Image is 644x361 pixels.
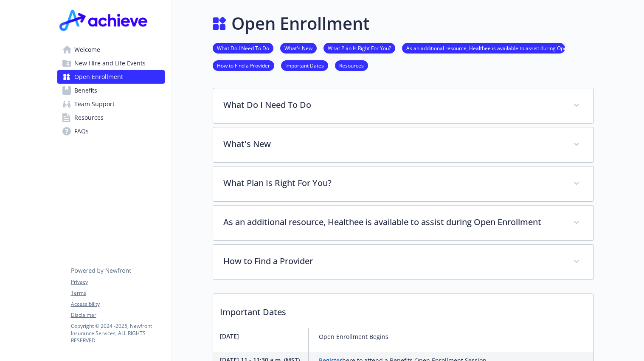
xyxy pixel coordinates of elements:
a: Open Enrollment [57,70,165,84]
div: How to Find a Provider [213,245,593,279]
p: Open Enrollment Begins [319,332,388,342]
span: Benefits [74,84,97,97]
p: Copyright © 2024 - 2025 , Newfront Insurance Services, ALL RIGHTS RESERVED [71,322,164,344]
a: What Plan Is Right For You? [323,44,395,52]
a: Welcome [57,43,165,56]
a: Disclaimer [71,311,164,319]
div: What's New [213,127,593,162]
p: Important Dates [213,294,593,325]
span: Welcome [74,43,100,56]
div: As an additional resource, Healthee is available to assist during Open Enrollment [213,206,593,240]
a: Resources [335,61,368,69]
span: FAQs [74,124,89,138]
a: Team Support [57,97,165,111]
a: Resources [57,111,165,124]
a: Accessibility [71,300,164,308]
a: As an additional resource, Healthee is available to assist during Open Enrollment [402,44,565,52]
p: What Do I Need To Do [223,99,563,111]
span: Resources [74,111,104,124]
p: As an additional resource, Healthee is available to assist during Open Enrollment [223,216,563,228]
p: What's New [223,138,563,150]
p: [DATE] [220,332,305,341]
h1: Open Enrollment [231,11,370,36]
span: Open Enrollment [74,70,123,84]
a: Terms [71,289,164,297]
a: How to Find a Provider [213,61,274,69]
a: FAQs [57,124,165,138]
a: Important Dates [281,61,328,69]
a: What Do I Need To Do [213,44,273,52]
span: Team Support [74,97,115,111]
div: What Plan Is Right For You? [213,166,593,201]
span: New Hire and Life Events [74,56,146,70]
a: What's New [280,44,317,52]
a: New Hire and Life Events [57,56,165,70]
p: What Plan Is Right For You? [223,177,563,189]
div: What Do I Need To Do [213,88,593,123]
p: How to Find a Provider [223,255,563,268]
a: Privacy [71,278,164,286]
a: Benefits [57,84,165,97]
